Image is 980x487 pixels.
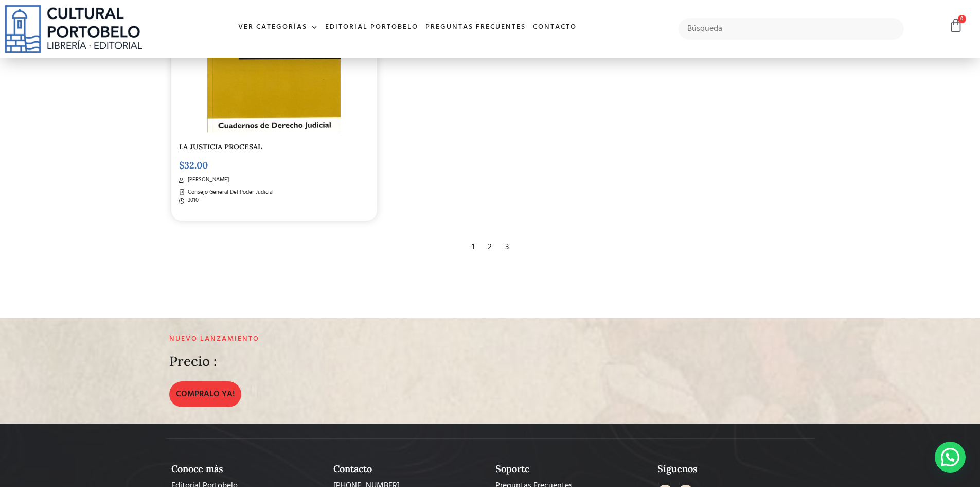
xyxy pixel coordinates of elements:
div: 1 [467,236,479,259]
span: Consejo General Del Poder Judicial [185,188,274,197]
h2: Nuevo lanzamiento [169,335,597,344]
h2: Soporte [495,463,647,475]
a: Editorial Portobelo [322,16,422,39]
div: 3 [500,236,514,259]
span: 0 [958,15,966,23]
div: Contactar por WhatsApp [935,442,966,473]
span: [PERSON_NAME] [185,176,229,184]
input: Búsqueda [679,18,904,40]
h2: Contacto [333,463,485,475]
a: Ver Categorías [235,16,322,39]
h2: Conoce más [171,463,323,475]
h2: Precio : [169,354,217,369]
span: COMPRALO YA! [176,388,235,400]
span: $ [179,159,184,171]
a: COMPRALO YA! [169,381,241,407]
bdi: 32.00 [179,159,208,171]
div: 2 [483,236,497,259]
a: 0 [949,18,963,33]
a: Contacto [529,16,580,39]
a: Preguntas frecuentes [422,16,529,39]
span: 2010 [185,196,199,205]
h2: Síguenos [657,463,809,475]
a: LA JUSTICIA PROCESAL [179,142,262,152]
